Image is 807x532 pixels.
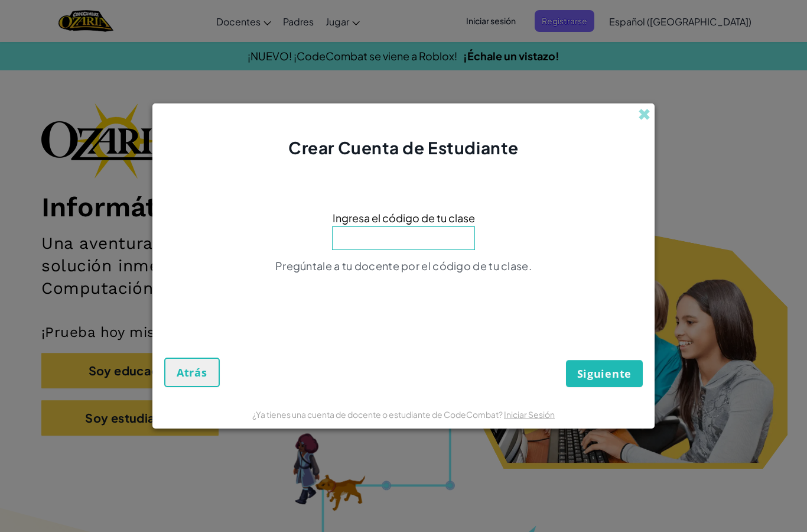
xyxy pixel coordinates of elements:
[252,409,504,420] span: ¿Ya tienes una cuenta de docente o estudiante de CodeCombat?
[566,360,643,387] button: Siguiente
[275,259,532,273] span: Pregúntale a tu docente por el código de tu clase.
[164,358,220,387] button: Atrás
[504,409,555,420] a: Iniciar Sesión
[333,209,475,226] span: Ingresa el código de tu clase
[577,366,632,381] span: Siguiente
[288,137,519,158] span: Crear Cuenta de Estudiante
[177,365,207,379] span: Atrás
